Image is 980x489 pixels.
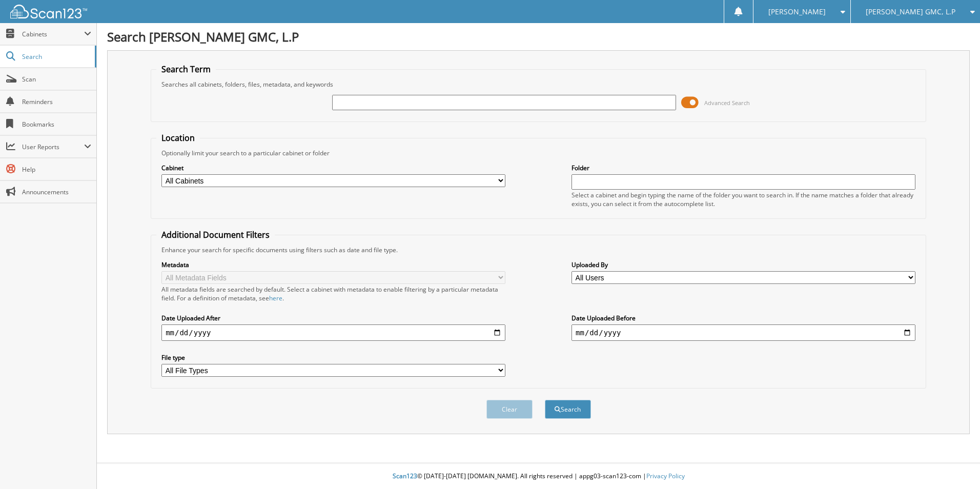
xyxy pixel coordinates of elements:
[107,28,970,45] h1: Search [PERSON_NAME] GMC, L.P
[866,9,955,15] span: [PERSON_NAME] GMC, L.P
[22,120,91,129] span: Bookmarks
[156,64,216,75] legend: Search Term
[22,75,91,84] span: Scan
[571,314,915,322] label: Date Uploaded Before
[161,260,505,269] label: Metadata
[768,9,826,15] span: [PERSON_NAME]
[161,285,505,302] div: All metadata fields are searched by default. Select a cabinet with metadata to enable filtering b...
[571,164,915,172] label: Folder
[161,164,505,172] label: Cabinet
[161,353,505,362] label: File type
[156,80,921,89] div: Searches all cabinets, folders, files, metadata, and keywords
[393,472,417,480] span: Scan123
[269,294,282,302] a: here
[545,400,591,419] button: Search
[704,99,750,107] span: Advanced Search
[10,5,87,18] img: scan123-logo-white.svg
[156,246,921,254] div: Enhance your search for specific documents using filters such as date and file type.
[571,191,915,208] div: Select a cabinet and begin typing the name of the folder you want to search in. If the name match...
[156,229,275,240] legend: Additional Document Filters
[22,30,84,38] span: Cabinets
[571,260,915,269] label: Uploaded By
[22,52,90,61] span: Search
[97,464,980,489] div: © [DATE]-[DATE] [DOMAIN_NAME]. All rights reserved | appg03-scan123-com |
[571,324,915,341] input: end
[161,324,505,341] input: start
[486,400,533,419] button: Clear
[22,97,91,106] span: Reminders
[22,188,91,196] span: Announcements
[161,314,505,322] label: Date Uploaded After
[22,165,91,174] span: Help
[156,149,921,157] div: Optionally limit your search to a particular cabinet or folder
[156,132,200,144] legend: Location
[22,142,84,151] span: User Reports
[646,472,685,480] a: Privacy Policy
